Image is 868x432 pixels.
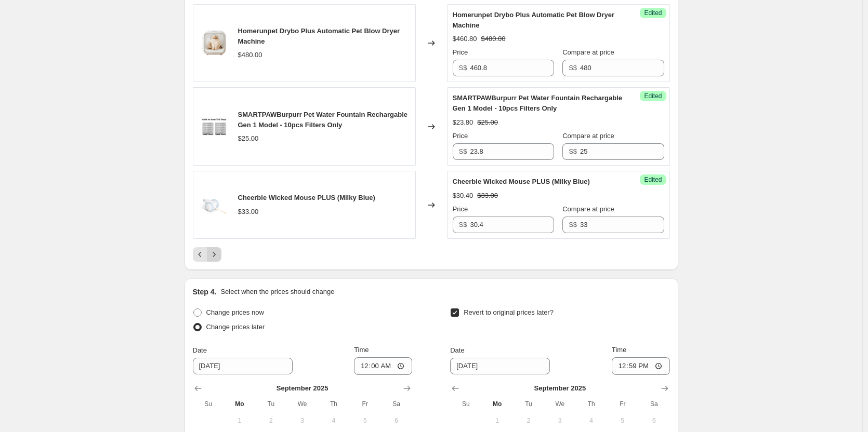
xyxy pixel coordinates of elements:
[453,205,468,213] span: Price
[612,357,670,375] input: 12:00
[612,346,626,354] span: Time
[380,412,412,429] button: Saturday September 6 2025
[644,9,662,17] span: Edited
[482,396,513,412] th: Monday
[349,396,380,412] th: Friday
[481,34,506,44] strike: $480.00
[206,323,265,331] span: Change prices later
[206,308,264,316] span: Change prices now
[453,94,622,112] span: SMARTPAWBurpurr Pet Water Fountain Rechargable Gen 1 Model - 10pcs Filters Only
[580,416,602,425] span: 4
[349,412,380,429] button: Friday September 5 2025
[450,358,550,374] input: 9/15/2025
[291,400,313,408] span: We
[562,48,614,56] span: Compare at price
[450,396,481,412] th: Sunday
[657,381,672,396] button: Show next month, October 2025
[238,194,375,201] span: Cheerble Wicked Mouse PLUS (Milky Blue)
[259,416,282,425] span: 2
[400,381,414,396] button: Show next month, October 2025
[544,396,575,412] th: Wednesday
[199,190,230,221] img: WickedMousePLUS-MilkyBlue4_80x.png
[354,346,369,354] span: Time
[191,381,205,396] button: Show previous month, August 2025
[548,400,571,408] span: We
[486,416,509,425] span: 1
[569,221,577,228] span: S$
[477,117,498,128] strike: $25.00
[607,396,638,412] th: Friday
[193,346,207,354] span: Date
[642,416,665,425] span: 6
[544,412,575,429] button: Wednesday September 3 2025
[642,400,665,408] span: Sa
[193,396,224,412] th: Sunday
[454,400,477,408] span: Su
[644,92,662,100] span: Edited
[238,133,259,144] div: $25.00
[318,412,349,429] button: Thursday September 4 2025
[611,416,634,425] span: 5
[575,396,607,412] th: Thursday
[459,147,467,155] span: S$
[238,207,259,217] div: $33.00
[193,247,207,262] button: Previous
[228,416,251,425] span: 1
[517,416,540,425] span: 2
[638,412,669,429] button: Saturday September 6 2025
[255,396,286,412] th: Tuesday
[322,416,345,425] span: 4
[291,416,313,425] span: 3
[548,416,571,425] span: 3
[385,416,407,425] span: 6
[569,147,577,155] span: S$
[228,400,251,408] span: Mo
[318,396,349,412] th: Thursday
[255,412,286,429] button: Tuesday September 2 2025
[569,64,577,72] span: S$
[385,400,407,408] span: Sa
[607,412,638,429] button: Friday September 5 2025
[453,11,615,29] span: Homerunpet Drybo Plus Automatic Pet Blow Dryer Machine
[238,27,400,45] span: Homerunpet Drybo Plus Automatic Pet Blow Dryer Machine
[450,346,464,354] span: Date
[353,400,376,408] span: Fr
[207,247,221,262] button: Next
[459,64,467,72] span: S$
[482,412,513,429] button: Monday September 1 2025
[575,412,607,429] button: Thursday September 4 2025
[638,396,669,412] th: Saturday
[486,400,509,408] span: Mo
[459,221,467,228] span: S$
[238,111,407,129] span: SMARTPAWBurpurr Pet Water Fountain Rechargable Gen 1 Model - 10pcs Filters Only
[193,247,221,262] nav: Pagination
[224,396,255,412] th: Monday
[464,308,554,316] span: Revert to original prices later?
[477,191,498,201] strike: $33.00
[580,400,602,408] span: Th
[199,111,230,142] img: F_5859a2c7-73d0-4a12-83be-f88aff82564c_80x.jpg
[517,400,540,408] span: Tu
[286,396,318,412] th: Wednesday
[611,400,634,408] span: Fr
[453,191,474,201] div: $30.40
[562,132,614,140] span: Compare at price
[199,28,230,59] img: Homerun-AutomaticPetFurDryerMachineMainImage_80x.png
[562,205,614,213] span: Compare at price
[453,48,468,56] span: Price
[354,357,412,375] input: 12:00
[193,358,293,374] input: 9/15/2025
[220,287,334,297] p: Select when the prices should change
[453,178,590,185] span: Cheerble Wicked Mouse PLUS (Milky Blue)
[644,176,662,184] span: Edited
[322,400,345,408] span: Th
[193,287,217,297] h2: Step 4.
[453,132,468,140] span: Price
[453,34,477,44] div: $460.80
[453,117,474,128] div: $23.80
[513,396,544,412] th: Tuesday
[238,50,262,60] div: $480.00
[448,381,463,396] button: Show previous month, August 2025
[353,416,376,425] span: 5
[224,412,255,429] button: Monday September 1 2025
